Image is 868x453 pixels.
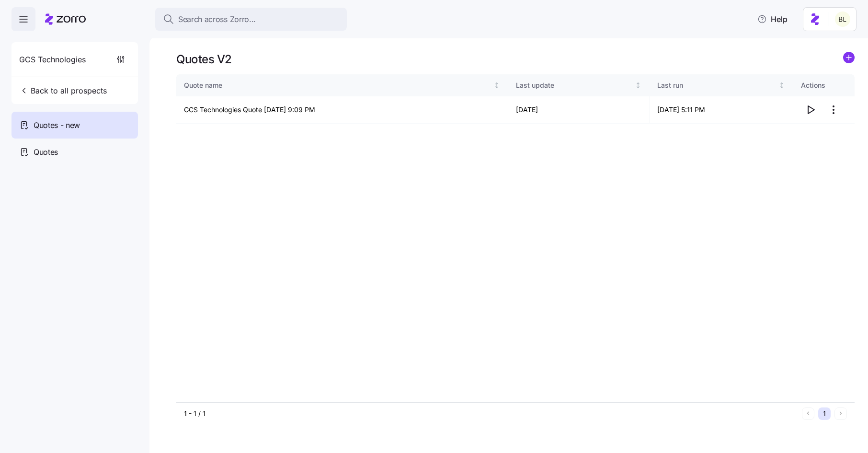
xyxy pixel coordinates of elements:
[184,409,798,418] div: 1 - 1 / 1
[19,85,107,96] span: Back to all prospects
[184,80,492,91] div: Quote name
[176,52,232,67] h1: Quotes V2
[801,80,847,91] div: Actions
[516,80,633,91] div: Last update
[843,52,855,63] svg: add icon
[176,74,508,96] th: Quote nameNot sorted
[834,407,847,420] button: Next page
[650,74,793,96] th: Last runNot sorted
[657,80,777,91] div: Last run
[19,54,86,66] span: GCS Technologies
[11,139,138,165] a: Quotes
[835,12,850,27] img: 2fabda6663eee7a9d0b710c60bc473af
[15,81,111,100] button: Back to all prospects
[802,407,814,420] button: Previous page
[178,13,256,25] span: Search across Zorro...
[11,112,138,139] a: Quotes - new
[155,8,347,31] button: Search across Zorro...
[34,146,58,158] span: Quotes
[635,82,641,89] div: Not sorted
[818,407,831,420] button: 1
[34,119,80,131] span: Quotes - new
[493,82,500,89] div: Not sorted
[508,74,650,96] th: Last updateNot sorted
[843,52,855,67] a: add icon
[757,13,788,25] span: Help
[650,96,793,124] td: [DATE] 5:11 PM
[176,96,508,124] td: GCS Technologies Quote [DATE] 9:09 PM
[508,96,650,124] td: [DATE]
[750,10,795,29] button: Help
[778,82,785,89] div: Not sorted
